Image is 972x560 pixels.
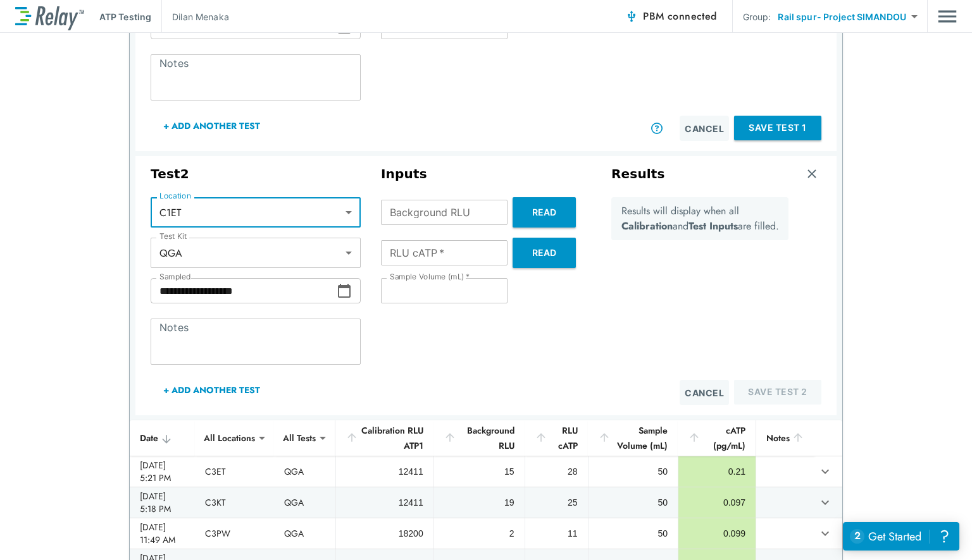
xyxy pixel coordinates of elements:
[599,527,668,540] div: 50
[140,521,185,546] div: [DATE] 11:49 AM
[688,219,738,233] b: Test Inputs
[513,197,576,228] button: Read
[688,423,745,453] div: cATP (pg/mL)
[535,527,578,540] div: 11
[621,204,779,234] p: Results will display when all and are filled.
[151,200,361,225] div: C1ET
[814,492,836,513] button: expand row
[390,272,470,281] label: Sample Volume (mL)
[535,423,578,453] div: RLU cATP
[381,166,591,182] h3: Inputs
[274,518,335,549] td: QGA
[151,166,361,182] h3: Test 2
[140,490,185,515] div: [DATE] 5:18 PM
[130,420,195,456] th: Date
[159,232,187,241] label: Test Kit
[346,465,423,478] div: 12411
[444,423,514,453] div: Background RLU
[814,461,836,482] button: expand row
[806,167,818,180] img: Remove
[814,523,836,544] button: expand row
[688,527,745,540] div: 0.099
[151,111,273,141] button: + Add Another Test
[444,496,514,509] div: 19
[195,456,274,487] td: C3ET
[535,496,578,509] div: 25
[734,116,821,140] button: Save Test 1
[195,425,264,451] div: All Locations
[159,192,191,200] label: Location
[151,278,337,303] input: Choose date, selected date is Oct 8, 2025
[766,430,804,446] div: Notes
[598,423,668,453] div: Sample Volume (mL)
[599,496,668,509] div: 50
[680,380,729,405] button: Cancel
[688,496,745,509] div: 0.097
[151,375,273,405] button: + Add Another Test
[688,465,745,478] div: 0.21
[599,465,668,478] div: 50
[274,456,335,487] td: QGA
[159,272,191,281] label: Sampled
[274,425,325,451] div: All Tests
[668,9,717,23] span: connected
[140,459,185,484] div: [DATE] 5:21 PM
[274,487,335,518] td: QGA
[513,238,576,268] button: Read
[99,10,151,23] p: ATP Testing
[151,240,361,265] div: QGA
[535,465,578,478] div: 28
[743,10,771,23] p: Group:
[625,10,638,23] img: Connected Icon
[15,3,84,30] img: LuminUltra Relay
[346,527,423,540] div: 18200
[938,4,957,28] img: Drawer Icon
[611,166,665,182] h3: Results
[444,527,514,540] div: 2
[444,465,514,478] div: 15
[172,10,229,23] p: Dilan Menaka
[621,219,673,233] b: Calibration
[680,116,729,141] button: Cancel
[643,8,716,25] span: PBM
[938,4,957,28] button: Main menu
[195,518,274,549] td: C3PW
[346,423,423,453] div: Calibration RLU ATP1
[843,522,959,551] iframe: Resource center
[346,496,423,509] div: 12411
[620,4,721,29] button: PBM connected
[195,487,274,518] td: C3KT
